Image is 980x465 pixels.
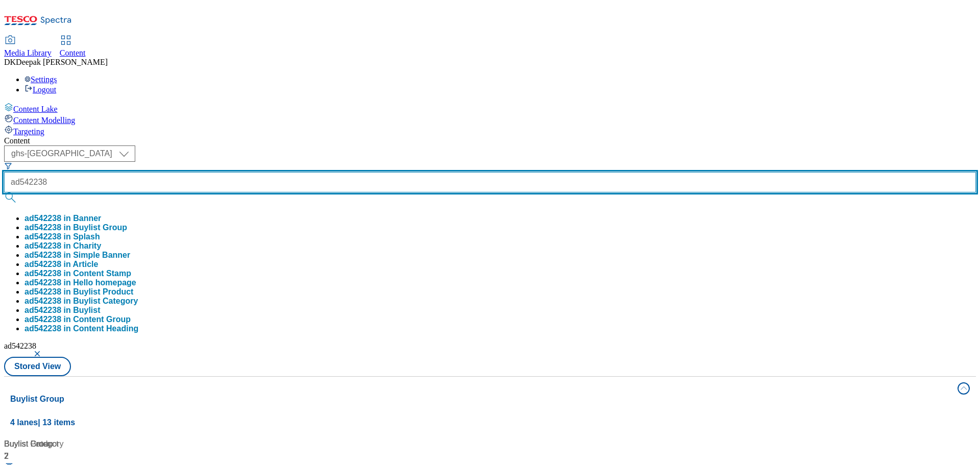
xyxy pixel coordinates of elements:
[16,58,108,66] span: Deepak [PERSON_NAME]
[60,48,86,57] span: Content
[24,85,56,94] a: Logout
[73,269,131,278] span: Content Stamp
[24,241,101,251] button: ad542238 in Charity
[4,114,976,125] a: Content Modelling
[60,36,86,58] a: Content
[4,357,71,376] button: Stored View
[24,269,131,278] button: ad542238 in Content Stamp
[24,251,130,260] button: ad542238 in Simple Banner
[4,438,132,450] div: Buylist Group
[24,278,136,287] div: ad542238 in
[24,269,131,278] div: ad542238 in
[4,341,36,350] span: ad542238
[10,418,75,427] span: 4 lanes | 13 items
[4,172,976,192] input: Search
[24,297,138,306] button: ad542238 in Buylist Category
[73,306,100,314] span: Buylist
[24,315,131,324] button: ad542238 in Content Group
[24,223,127,232] div: ad542238 in
[4,450,132,462] div: 2
[24,287,133,297] button: ad542238 in Buylist Product
[10,393,951,405] h4: Buylist Group
[13,116,75,125] span: Content Modelling
[24,260,98,269] button: ad542238 in Article
[24,278,136,287] button: ad542238 in Hello homepage
[24,306,101,315] button: ad542238 in Buylist
[4,103,976,114] a: Content Lake
[4,58,16,66] span: DK
[4,125,976,136] a: Targeting
[13,105,58,113] span: Content Lake
[24,232,100,241] button: ad542238 in Splash
[24,324,138,333] button: ad542238 in Content Heading
[4,48,52,57] span: Media Library
[24,214,101,223] button: ad542238 in Banner
[24,223,127,232] button: ad542238 in Buylist Group
[24,306,101,315] div: ad542238 in
[4,36,52,58] a: Media Library
[4,377,976,434] button: Buylist Group4 lanes| 13 items
[73,278,136,287] span: Hello homepage
[4,136,976,145] div: Content
[24,75,57,84] a: Settings
[13,127,44,136] span: Targeting
[4,162,12,170] svg: Search Filters
[73,223,127,232] span: Buylist Group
